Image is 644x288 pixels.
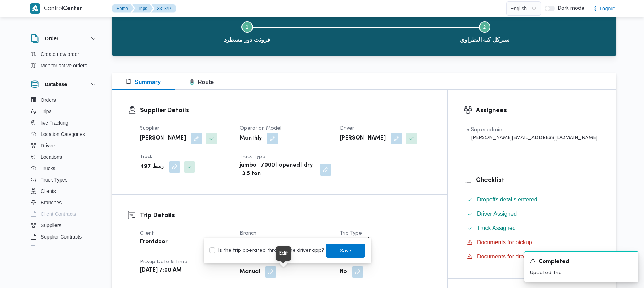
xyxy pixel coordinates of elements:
b: Manual [240,268,260,276]
button: Suppliers [28,220,100,231]
div: Order [25,48,103,74]
span: Completed [539,258,569,266]
span: Trips [41,107,52,116]
span: Route [189,79,214,85]
button: Create new order [28,48,100,60]
span: Documents for dropoff [477,252,533,261]
span: Devices [41,244,58,252]
button: Drivers [28,140,100,151]
span: Documents for pickup [477,239,532,245]
button: live Tracking [28,117,100,129]
button: Client Contracts [28,208,100,220]
p: Updated Trip [530,269,633,277]
span: Driver Assigned [477,211,517,217]
b: Frontdoor [140,238,168,246]
span: live Tracking [41,119,68,127]
span: Driver Assigned [477,210,517,218]
button: 331347 [151,4,176,13]
span: Logout [599,4,615,13]
button: سيركل كيه البطراوي [366,13,603,50]
b: No [340,268,347,276]
button: Documents for dropoff [464,251,600,262]
h3: Assignees [476,106,600,115]
span: Branches [41,198,62,207]
button: Driver Assigned [464,208,600,220]
button: Trips [28,106,100,117]
span: Clients [41,187,56,195]
h3: Database [45,80,67,89]
span: Supplier [140,126,159,131]
span: Client [140,231,154,236]
h3: Order [45,34,58,43]
b: [PERSON_NAME] [340,134,386,143]
button: Branches [28,197,100,208]
button: Orders [28,94,100,106]
button: Trips [132,4,153,13]
span: Pickup date & time [140,260,187,264]
label: Is the trip operated through the driver app? [209,246,324,255]
b: Monthly [240,134,262,143]
button: Truck Types [28,174,100,185]
div: Notification [530,257,633,266]
span: فرونت دور مسطرد [224,36,270,44]
h3: Trip Details [140,211,431,220]
button: Location Categories [28,129,100,140]
span: Trucks [41,164,55,173]
h3: Supplier Details [140,106,431,115]
span: Truck Assigned [477,225,516,231]
span: Documents for pickup [477,238,532,247]
div: • Superadmin [467,126,597,134]
button: Documents for pickup [464,237,600,248]
button: Trucks [28,163,100,174]
span: Location Categories [41,130,85,138]
button: Locations [28,151,100,163]
span: Suppliers [41,221,61,230]
span: Dark mode [555,6,585,11]
span: Truck Types [41,176,67,184]
span: Operation Model [240,126,281,131]
span: • Superadmin mohamed.nabil@illa.com.eg [467,126,597,142]
button: Database [31,80,98,89]
button: Devices [28,242,100,254]
button: Monitor active orders [28,60,100,71]
span: Orders [41,96,56,104]
h3: Checklist [476,176,600,185]
span: Dropoffs details entered [477,195,537,204]
b: رمط 497 [140,163,164,171]
b: [DATE] 7:00 AM [140,266,182,275]
div: Database [25,94,103,248]
button: Supplier Contracts [28,231,100,242]
span: Branch [240,231,256,236]
button: Home [112,4,134,13]
span: Monitor active orders [41,61,87,70]
button: فرونت دور مسطرد [128,13,366,50]
button: Logout [588,1,618,16]
span: 1 [246,24,249,30]
span: Drivers [41,141,56,150]
span: Truck [140,155,152,159]
span: Documents for dropoff [477,253,533,260]
span: Truck Type [240,155,265,159]
span: Client Contracts [41,210,76,218]
div: Edit [279,249,288,258]
span: Save [340,246,351,255]
button: Dropoffs details entered [464,194,600,205]
b: Center [63,6,82,11]
span: Create new order [41,50,79,58]
span: Summary [126,79,161,85]
span: Dropoffs details entered [477,197,537,203]
button: Order [31,34,98,43]
span: 2 [483,24,486,30]
span: سيركل كيه البطراوي [460,36,509,44]
button: Clients [28,185,100,197]
button: Truck Assigned [464,222,600,234]
div: [PERSON_NAME][EMAIL_ADDRESS][DOMAIN_NAME] [467,134,597,142]
span: Locations [41,153,62,161]
span: Truck Assigned [477,224,516,232]
button: Save [326,244,365,258]
img: X8yXhbKr1z7QwAAAABJRU5ErkJggg== [30,3,40,14]
b: jumbo_7000 | opened | dry | 3.5 ton [240,161,315,178]
span: Driver [340,126,354,131]
span: Trip Type [340,231,362,236]
b: [PERSON_NAME] [140,134,186,143]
